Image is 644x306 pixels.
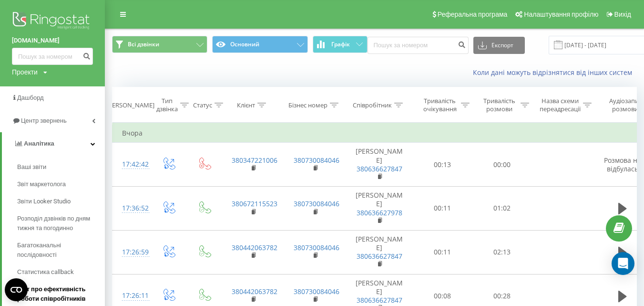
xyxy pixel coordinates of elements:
div: Бізнес номер [288,101,327,109]
div: Назва схеми переадресації [540,97,581,113]
a: 380636627847 [357,252,402,261]
a: 380730084046 [294,287,339,296]
span: Ваші звіти [17,162,46,172]
td: [PERSON_NAME] [346,230,413,274]
a: 380730084046 [294,199,339,208]
a: Багатоканальні послідовності [17,237,105,264]
a: 380730084046 [294,156,339,165]
span: Звіт маркетолога [17,179,66,189]
a: Аналiтика [2,132,105,155]
img: Ringostat logo [12,10,93,33]
span: Центр звернень [21,117,67,124]
a: Статистика callback [17,264,105,281]
a: 380442063782 [232,243,277,252]
td: 00:13 [413,143,472,187]
span: Дашборд [17,94,44,101]
a: 380672115523 [232,199,277,208]
div: Клієнт [237,101,255,109]
button: Експорт [473,37,525,54]
a: 380636627847 [357,295,402,305]
button: Основний [212,36,307,53]
a: 380730084046 [294,243,339,252]
span: Багатоканальні послідовності [17,241,100,260]
span: Всі дзвінки [128,41,159,48]
button: Open CMP widget [5,278,28,301]
span: Налаштування профілю [524,11,598,18]
div: Статус [193,101,212,109]
div: Проекти [12,67,38,77]
div: 17:26:11 [122,286,141,305]
span: Статистика callback [17,267,74,277]
input: Пошук за номером [368,37,469,54]
div: Співробітник [353,101,392,109]
button: Графік [313,36,368,53]
a: Ваші звіти [17,158,105,176]
span: Вихід [614,11,631,18]
a: Розподіл дзвінків по дням тижня та погодинно [17,210,105,237]
button: Всі дзвінки [112,36,207,53]
a: 380442063782 [232,287,277,296]
td: [PERSON_NAME] [346,187,413,231]
a: Звіти Looker Studio [17,193,105,210]
span: Розподіл дзвінків по дням тижня та погодинно [17,214,100,233]
a: Коли дані можуть відрізнятися вiд інших систем [473,68,637,77]
span: Звіти Looker Studio [17,197,71,206]
a: [DOMAIN_NAME] [12,36,93,45]
td: 02:13 [472,230,532,274]
div: Тип дзвінка [156,97,178,113]
td: [PERSON_NAME] [346,143,413,187]
td: 00:11 [413,187,472,231]
span: Аналiтика [24,140,54,147]
span: Реферальна програма [438,11,508,18]
a: 380347221006 [232,156,277,165]
div: Open Intercom Messenger [612,252,634,275]
div: Тривалість розмови [480,97,518,113]
td: 00:11 [413,230,472,274]
td: 01:02 [472,187,532,231]
div: 17:36:52 [122,199,141,218]
span: Звіт про ефективність роботи співробітників [17,285,100,304]
span: Розмова не відбулась [604,156,641,173]
div: Тривалість очікування [421,97,459,113]
a: Звіт маркетолога [17,176,105,193]
td: 00:00 [472,143,532,187]
a: 380636627978 [357,208,402,217]
span: Графік [331,41,350,48]
div: 17:42:42 [122,155,141,174]
div: [PERSON_NAME] [106,101,154,109]
div: 17:26:59 [122,243,141,262]
a: 380636627847 [357,164,402,173]
input: Пошук за номером [12,48,93,65]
